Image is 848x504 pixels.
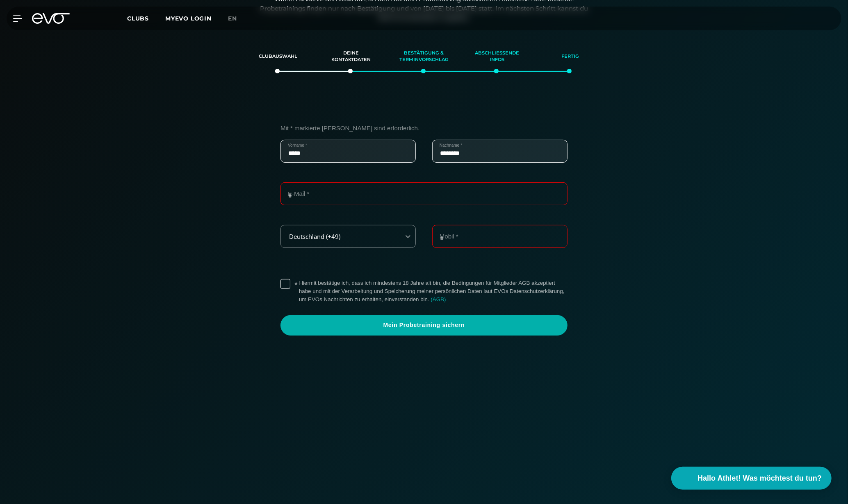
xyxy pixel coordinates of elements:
[544,45,596,68] div: Fertig
[165,15,212,22] a: MYEVO LOGIN
[471,45,523,68] div: Abschließende Infos
[228,14,247,23] a: en
[299,279,568,304] label: Hiermit bestätige ich, dass ich mindestens 18 Jahre alt bin, die Bedingungen für Mitglieder AGB a...
[398,45,450,68] div: Bestätigung & Terminvorschlag
[252,45,304,68] div: Clubauswahl
[228,15,237,22] span: en
[280,125,568,132] p: Mit * markierte [PERSON_NAME] sind erforderlich.
[127,14,165,22] a: Clubs
[127,15,149,22] span: Clubs
[671,467,832,490] button: Hallo Athlet! Was möchtest du tun?
[300,321,548,329] span: Mein Probetraining sichern
[431,296,446,302] a: (AGB)
[325,45,377,68] div: Deine Kontaktdaten
[698,473,822,484] span: Hallo Athlet! Was möchtest du tun?
[280,315,568,336] a: Mein Probetraining sichern
[282,233,394,240] div: Deutschland (+49)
